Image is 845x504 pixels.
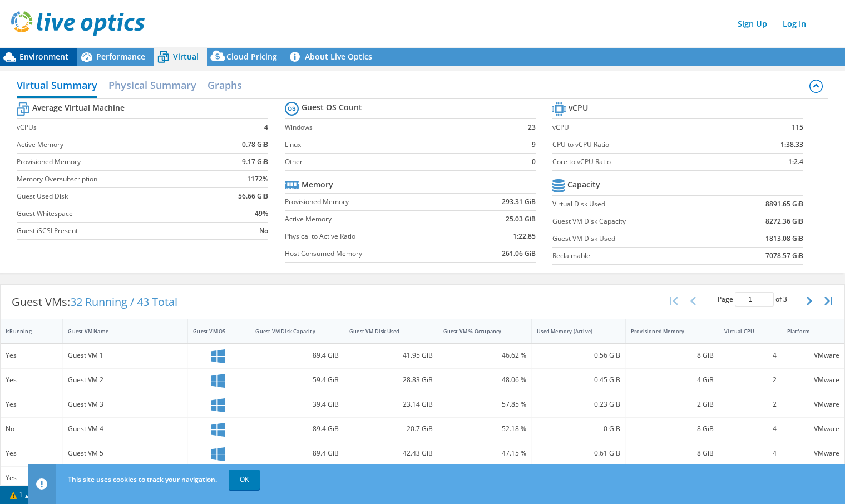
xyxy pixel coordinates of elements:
span: Environment [19,51,68,62]
div: 2 [724,398,776,411]
div: 48.06 % [443,374,527,386]
div: 39.4 GiB [255,398,339,411]
div: 89.4 GiB [255,349,339,362]
div: 52.18 % [443,423,527,435]
div: Virtual CPU [724,328,763,335]
b: 261.06 GiB [502,248,536,259]
span: 32 Running / 43 Total [70,294,177,309]
span: Virtual [173,51,199,62]
div: 4 [724,423,776,435]
div: Yes [6,374,57,386]
b: 1:2.4 [788,156,803,167]
b: 1:22.85 [513,231,536,242]
div: 8 GiB [631,423,714,435]
div: 4 GiB [631,374,714,386]
div: 4 [724,447,776,459]
b: 56.66 GiB [238,191,268,202]
span: Page of [718,292,787,307]
b: Memory [302,179,333,190]
b: No [259,225,268,236]
b: 115 [792,122,803,133]
div: Guest VM 5 [68,447,182,459]
a: Sign Up [732,16,773,32]
div: Guest VM 1 [68,349,182,362]
b: 8272.36 GiB [765,216,803,227]
div: 4 [724,349,776,362]
div: Yes [6,398,57,411]
label: vCPU [552,122,738,133]
label: vCPUs [17,122,213,133]
b: Capacity [567,179,600,190]
label: Virtual Disk Used [552,199,722,210]
b: 293.31 GiB [502,196,536,207]
label: Memory Oversubscription [17,174,213,185]
a: About Live Optics [285,48,381,66]
div: Guest VM Disk Used [349,328,419,335]
div: Guest VM Disk Capacity [255,328,325,335]
div: Guest VM % Occupancy [443,328,513,335]
div: 28.83 GiB [349,374,433,386]
label: Provisioned Memory [285,196,463,207]
div: Guest VM 2 [68,374,182,386]
div: 23.14 GiB [349,398,433,411]
b: 25.03 GiB [506,214,536,225]
label: Other [285,156,513,167]
b: Average Virtual Machine [32,102,125,113]
label: Guest Used Disk [17,191,213,202]
div: Yes [6,472,57,484]
div: Guest VM 3 [68,398,182,411]
label: Guest VM Disk Capacity [552,216,722,227]
div: 20.7 GiB [349,423,433,435]
b: 9.17 GiB [242,156,268,167]
b: 1172% [247,174,268,185]
img: live_optics_svg.svg [11,11,145,36]
div: 59.4 GiB [255,374,339,386]
div: Guest VM 4 [68,423,182,435]
label: Core to vCPU Ratio [552,156,738,167]
div: Guest VM OS [193,328,231,335]
a: 1 [2,488,37,502]
div: VMware [787,398,839,411]
label: Physical to Active Ratio [285,231,463,242]
b: 0.78 GiB [242,139,268,150]
div: 89.4 GiB [255,423,339,435]
span: Performance [96,51,145,62]
div: 0 GiB [537,423,620,435]
b: Guest OS Count [302,102,362,113]
div: VMware [787,447,839,459]
div: VMware [787,349,839,362]
div: 47.15 % [443,447,527,459]
div: IsRunning [6,328,44,335]
div: 0.56 GiB [537,349,620,362]
h2: Virtual Summary [17,74,97,98]
b: 9 [532,139,536,150]
span: 3 [783,294,787,304]
div: 2 GiB [631,398,714,411]
a: OK [229,470,260,490]
div: Yes [6,349,57,362]
label: Guest VM Disk Used [552,233,722,244]
input: jump to page [735,292,774,307]
div: 41.95 GiB [349,349,433,362]
label: Windows [285,122,513,133]
div: VMware [787,423,839,435]
div: 42.43 GiB [349,447,433,459]
label: Linux [285,139,513,150]
h2: Graphs [207,74,242,96]
b: 49% [255,208,268,219]
div: Guest VM Name [68,328,169,335]
div: VMware [787,374,839,386]
h2: Physical Summary [108,74,196,96]
label: CPU to vCPU Ratio [552,139,738,150]
label: Provisioned Memory [17,156,213,167]
label: Guest Whitespace [17,208,213,219]
span: Cloud Pricing [226,51,277,62]
a: Log In [777,16,812,32]
div: Provisioned Memory [631,328,701,335]
b: 8891.65 GiB [765,199,803,210]
label: Guest iSCSI Present [17,225,213,236]
b: 1:38.33 [780,139,803,150]
div: 0.45 GiB [537,374,620,386]
span: This site uses cookies to track your navigation. [68,475,217,484]
div: 89.4 GiB [255,447,339,459]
